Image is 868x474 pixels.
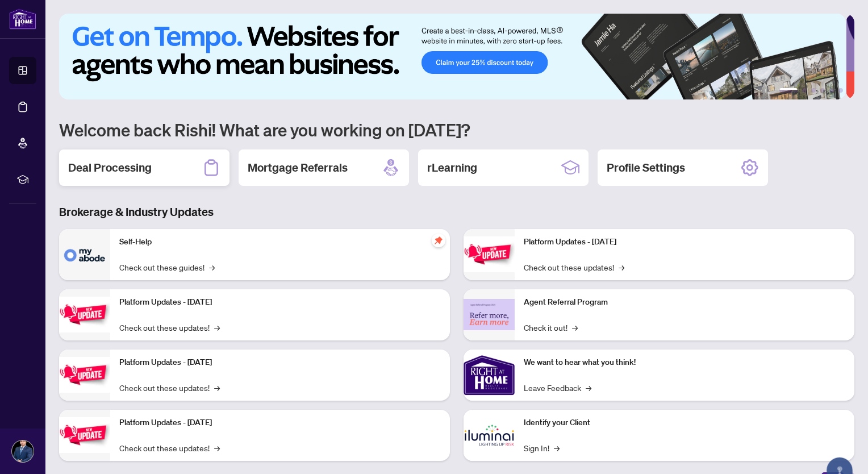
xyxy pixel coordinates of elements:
span: → [214,321,220,334]
h2: Profile Settings [607,160,685,176]
img: Profile Icon [12,440,34,462]
a: Check out these updates!→ [119,381,220,394]
button: 3 [811,88,816,93]
img: logo [9,9,36,30]
h2: Mortgage Referrals [248,160,348,176]
img: Slide 0 [59,14,846,99]
p: Self-Help [119,236,441,248]
span: → [554,442,560,454]
a: Check out these updates!→ [524,261,624,273]
img: Platform Updates - June 23, 2025 [464,236,515,272]
h3: Brokerage & Industry Updates [59,204,854,220]
a: Sign In!→ [524,442,560,454]
img: Self-Help [59,229,110,280]
a: Check out these updates!→ [119,321,220,334]
button: 2 [802,88,807,93]
p: Identify your Client [524,417,845,429]
span: → [214,381,220,394]
button: 5 [829,88,834,93]
img: Platform Updates - September 16, 2025 [59,297,110,332]
a: Check out these updates!→ [119,442,220,454]
img: Platform Updates - July 8, 2025 [59,417,110,453]
p: Platform Updates - [DATE] [119,417,441,429]
a: Check out these guides!→ [119,261,215,273]
h1: Welcome back Rishi! What are you working on [DATE]? [59,119,854,140]
p: Platform Updates - [DATE] [119,356,441,369]
span: → [214,442,220,454]
img: We want to hear what you think! [464,350,515,401]
img: Identify your Client [464,410,515,461]
span: → [572,321,578,334]
a: Leave Feedback→ [524,381,591,394]
p: Agent Referral Program [524,296,845,309]
button: 4 [820,88,825,93]
span: pushpin [432,234,445,247]
span: → [209,261,215,273]
p: We want to hear what you think! [524,356,845,369]
p: Platform Updates - [DATE] [524,236,845,248]
button: 6 [838,88,843,93]
img: Agent Referral Program [464,299,515,330]
h2: rLearning [427,160,477,176]
button: Open asap [823,434,857,468]
img: Platform Updates - July 21, 2025 [59,357,110,393]
p: Platform Updates - [DATE] [119,296,441,309]
a: Check it out!→ [524,321,578,334]
h2: Deal Processing [68,160,152,176]
button: 1 [779,88,798,93]
span: → [586,381,591,394]
span: → [619,261,624,273]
